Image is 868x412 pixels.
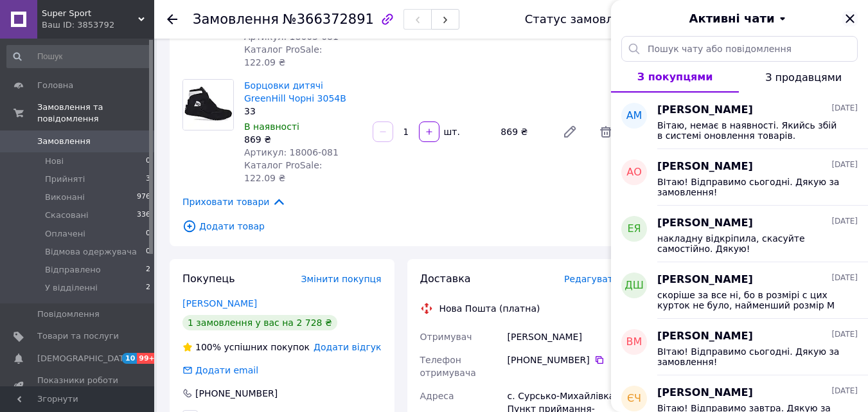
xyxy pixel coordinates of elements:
[657,216,753,231] span: [PERSON_NAME]
[182,273,235,285] span: Покупець
[146,282,150,294] span: 2
[122,353,137,364] span: 10
[42,19,154,31] div: Ваш ID: 3853792
[611,93,868,149] button: АМ[PERSON_NAME][DATE]Вітаю, немає в наявності. Якийсь збій в системі оновлення товарів.
[420,332,472,342] span: Отримувач
[831,216,858,227] span: [DATE]
[611,149,868,206] button: АО[PERSON_NAME][DATE]ВІтаю! Відправимо сьогодні. Дякую за замовлення!
[657,103,753,118] span: [PERSON_NAME]
[45,174,85,185] span: Прийняті
[842,11,858,26] button: Закрити
[146,228,150,240] span: 0
[626,335,642,350] span: ВМ
[244,147,339,157] span: Артикул: 18006-081
[831,386,858,397] span: [DATE]
[194,364,260,377] div: Додати email
[420,391,454,401] span: Адреса
[182,315,337,330] div: 1 замовлення у вас на 2 728 ₴
[420,355,476,378] span: Телефон отримувача
[42,8,138,19] span: Super Sport
[182,341,310,354] div: успішних покупок
[627,222,641,237] span: еЯ
[244,133,362,146] div: 869 ₴
[637,71,713,83] span: З покупцями
[657,120,840,141] span: Вітаю, немає в наявності. Якийсь збій в системі оновлення товарів.
[657,346,840,367] span: ВІтаю! Відправимо сьогодні. Дякую за замовлення!
[626,165,642,180] span: АО
[739,62,868,93] button: З продавцями
[183,80,233,130] img: Борцовки дитячі GreenHill Чорні 3054B
[831,273,858,283] span: [DATE]
[657,273,753,287] span: [PERSON_NAME]
[314,342,381,352] span: Додати відгук
[45,156,64,167] span: Нові
[626,109,642,123] span: АМ
[137,192,150,203] span: 976
[283,12,374,27] span: №366372891
[611,262,868,319] button: ДШ[PERSON_NAME][DATE]скоріше за все ні, бо в розмірі с цих курток не було, найменший розмір М був...
[624,278,644,293] span: ДШ
[831,159,858,170] span: [DATE]
[45,282,98,294] span: У відділенні
[657,329,753,344] span: [PERSON_NAME]
[146,246,150,258] span: 0
[831,103,858,114] span: [DATE]
[182,195,286,209] span: Приховати товари
[420,273,471,285] span: Доставка
[37,353,132,364] span: [DEMOGRAPHIC_DATA]
[436,302,544,315] div: Нова Пошта (платна)
[495,123,552,141] div: 869 ₴
[244,105,362,118] div: 33
[182,298,257,309] a: [PERSON_NAME]
[301,274,382,284] span: Змінити покупця
[146,174,150,185] span: 3
[627,391,641,406] span: ЄЧ
[508,354,619,366] div: [PHONE_NUMBER]
[557,119,583,145] a: Редагувати
[564,274,619,284] span: Редагувати
[37,80,73,91] span: Головна
[45,210,89,221] span: Скасовані
[244,160,322,183] span: Каталог ProSale: 122.09 ₴
[193,12,279,27] span: Замовлення
[194,387,279,400] div: [PHONE_NUMBER]
[657,290,840,310] span: скоріше за все ні, бо в розмірі с цих курток не було, найменший розмір М був, але іншої моделі
[37,102,154,125] span: Замовлення та повідомлення
[137,353,158,364] span: 99+
[525,13,643,26] div: Статус замовлення
[657,386,753,400] span: [PERSON_NAME]
[45,228,85,240] span: Оплачені
[765,71,842,84] span: З продавцями
[611,206,868,262] button: еЯ[PERSON_NAME][DATE]накладну відкріпила, скасуйте самостійно. Дякую!
[647,10,832,27] button: Активні чати
[244,80,346,103] a: Борцовки дитячі GreenHill Чорні 3054B
[6,45,152,68] input: Пошук
[593,119,619,145] span: Видалити
[244,121,299,132] span: В наявності
[45,264,101,276] span: Відправлено
[244,31,339,42] span: Артикул: 18005-081
[45,192,85,203] span: Виконані
[37,375,119,398] span: Показники роботи компанії
[37,136,91,147] span: Замовлення
[441,125,461,138] div: шт.
[657,233,840,254] span: накладну відкріпила, скасуйте самостійно. Дякую!
[182,219,619,233] span: Додати товар
[611,62,739,93] button: З покупцями
[244,44,322,67] span: Каталог ProSale: 122.09 ₴
[195,342,221,352] span: 100%
[146,156,150,167] span: 0
[45,246,137,258] span: Відмова одержувача
[689,10,774,27] span: Активні чати
[137,210,150,221] span: 336
[146,264,150,276] span: 2
[657,177,840,197] span: ВІтаю! Відправимо сьогодні. Дякую за замовлення!
[181,364,260,377] div: Додати email
[167,13,177,26] div: Повернутися назад
[831,329,858,340] span: [DATE]
[37,309,100,320] span: Повідомлення
[657,159,753,174] span: [PERSON_NAME]
[611,319,868,375] button: ВМ[PERSON_NAME][DATE]ВІтаю! Відправимо сьогодні. Дякую за замовлення!
[505,325,621,348] div: [PERSON_NAME]
[621,36,858,62] input: Пошук чату або повідомлення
